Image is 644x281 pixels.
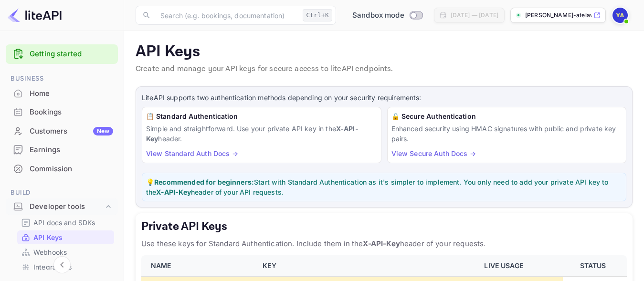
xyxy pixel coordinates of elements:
[142,93,626,103] p: LiteAPI supports two authentication methods depending on your security requirements:
[257,255,478,277] th: KEY
[6,44,118,64] div: Getting started
[146,124,377,144] p: Simple and straightforward. Use your private API key in the header.
[154,178,254,186] strong: Recommended for beginners:
[563,255,627,277] th: STATUS
[141,238,627,250] p: Use these keys for Standard Authentication. Include them in the header of your requests.
[303,9,332,21] div: Ctrl+K
[30,145,113,156] div: Earnings
[93,127,113,135] div: New
[352,10,404,21] span: Sandbox mode
[6,103,118,122] div: Bookings
[21,232,110,242] a: API Keys
[30,88,113,99] div: Home
[451,11,498,20] div: [DATE] — [DATE]
[30,107,113,118] div: Bookings
[17,245,114,259] div: Webhooks
[6,187,118,198] span: Build
[33,218,95,228] p: API docs and SDKs
[391,111,623,122] h6: 🔒 Secure Authentication
[155,6,299,25] input: Search (e.g. bookings, documentation)
[30,164,113,175] div: Commission
[6,73,118,84] span: Business
[30,126,113,137] div: Customers
[30,201,104,212] div: Developer tools
[6,160,118,178] div: Commission
[8,8,62,23] img: LiteAPI logo
[136,63,633,75] p: Create and manage your API keys for secure access to liteAPI endpoints.
[6,122,118,140] a: CustomersNew
[21,262,110,272] a: Integrations
[30,49,113,60] a: Getting started
[17,216,114,229] div: API docs and SDKs
[363,239,400,248] strong: X-API-Key
[141,255,257,277] th: NAME
[6,141,118,159] div: Earnings
[33,232,63,242] p: API Keys
[17,260,114,274] div: Integrations
[146,149,238,157] a: View Standard Auth Docs →
[6,198,118,215] div: Developer tools
[21,247,110,257] a: Webhooks
[136,42,633,62] p: API Keys
[6,84,118,103] div: Home
[21,218,110,228] a: API docs and SDKs
[141,219,627,234] h5: Private API Keys
[33,262,72,272] p: Integrations
[391,124,623,144] p: Enhanced security using HMAC signatures with public and private key pairs.
[156,188,190,196] strong: X-API-Key
[6,103,118,121] a: Bookings
[6,84,118,102] a: Home
[17,230,114,244] div: API Keys
[391,149,476,157] a: View Secure Auth Docs →
[146,111,377,122] h6: 📋 Standard Authentication
[146,125,359,143] strong: X-API-Key
[478,255,563,277] th: LIVE USAGE
[6,141,118,158] a: Earnings
[6,122,118,141] div: CustomersNew
[33,247,67,257] p: Webhooks
[53,256,71,273] button: Collapse navigation
[6,160,118,177] a: Commission
[146,177,622,197] p: 💡 Start with Standard Authentication as it's simpler to implement. You only need to add your priv...
[612,8,628,23] img: Yodit Atelaw
[348,10,426,21] div: Switch to Production mode
[525,11,591,20] p: [PERSON_NAME]-atelaw-e105w.nui...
